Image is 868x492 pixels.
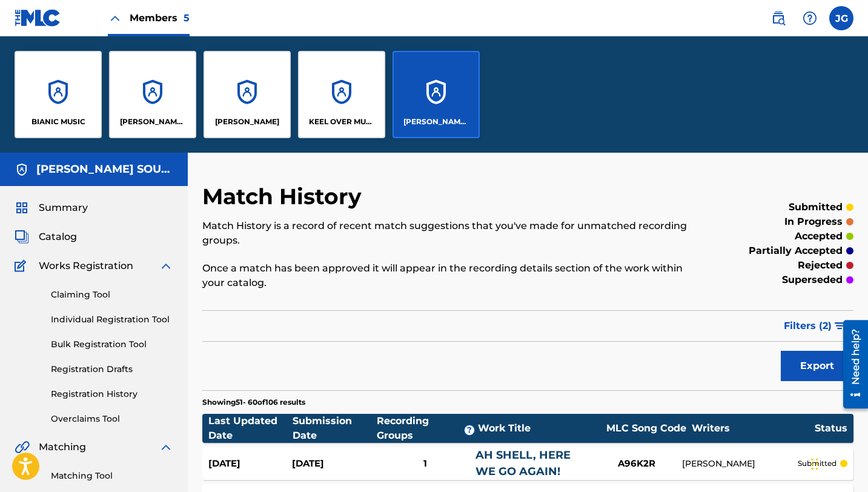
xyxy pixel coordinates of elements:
[798,6,822,30] div: Help
[51,388,173,401] a: Registration History
[184,12,190,24] span: 5
[15,51,102,138] a: AccountsBIANIC MUSIC
[39,201,88,215] span: Summary
[202,219,704,248] p: Match History is a record of recent match suggestions that you've made for unmatched recording gr...
[781,351,853,381] button: Export
[403,116,469,127] p: TEE LOPES SOUNDWORKS
[376,457,475,471] div: 1
[601,421,692,436] div: MLC Song Code
[803,11,817,25] img: help
[208,457,292,471] div: [DATE]
[108,11,122,25] img: Close
[789,200,843,214] p: submitted
[208,414,293,443] div: Last Updated Date
[202,183,368,210] h2: Match History
[807,434,868,492] iframe: Chat Widget
[51,363,173,376] a: Registration Drafts
[15,9,61,27] img: MLC Logo
[51,313,173,326] a: Individual Registration Tool
[15,259,30,273] img: Works Registration
[692,421,815,436] div: Writers
[120,116,186,127] p: JACK RUSSELL MUSIC
[766,6,790,30] a: Public Search
[377,414,478,443] div: Recording Groups
[784,214,843,229] p: in progress
[15,230,77,244] a: CatalogCatalog
[784,319,832,333] span: Filters ( 2 )
[39,230,77,244] span: Catalog
[682,457,798,470] div: [PERSON_NAME]
[309,116,375,127] p: KEEL OVER MUSIC
[109,51,196,138] a: Accounts[PERSON_NAME] MUSIC
[39,440,86,454] span: Matching
[782,273,843,287] p: superseded
[795,229,843,244] p: accepted
[15,201,88,215] a: SummarySummary
[777,311,853,341] button: Filters (2)
[36,162,173,176] h5: TEE LOPES SOUNDWORKS
[815,421,847,436] div: Status
[293,414,377,443] div: Submission Date
[798,258,843,273] p: rejected
[465,425,474,435] span: ?
[798,458,837,469] p: submitted
[478,421,601,436] div: Work Title
[298,51,385,138] a: AccountsKEEL OVER MUSIC
[15,230,29,244] img: Catalog
[749,244,843,258] p: partially accepted
[31,116,85,127] p: BIANIC MUSIC
[202,397,305,408] p: Showing 51 - 60 of 106 results
[292,457,376,471] div: [DATE]
[51,470,173,482] a: Matching Tool
[15,162,29,177] img: Accounts
[51,338,173,351] a: Bulk Registration Tool
[51,413,173,425] a: Overclaims Tool
[15,440,30,454] img: Matching
[159,440,173,454] img: expand
[51,288,173,301] a: Claiming Tool
[834,315,868,413] iframe: Resource Center
[475,448,571,478] a: AH SHELL, HERE WE GO AGAIN!
[39,259,133,273] span: Works Registration
[15,201,29,215] img: Summary
[591,457,682,471] div: A96K2R
[130,11,190,25] span: Members
[215,116,279,127] p: JOE LYNN TURNER
[159,259,173,273] img: expand
[204,51,291,138] a: Accounts[PERSON_NAME]
[202,261,704,290] p: Once a match has been approved it will appear in the recording details section of the work within...
[771,11,786,25] img: search
[811,446,818,482] div: Drag
[393,51,480,138] a: Accounts[PERSON_NAME] SOUNDWORKS
[829,6,853,30] div: User Menu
